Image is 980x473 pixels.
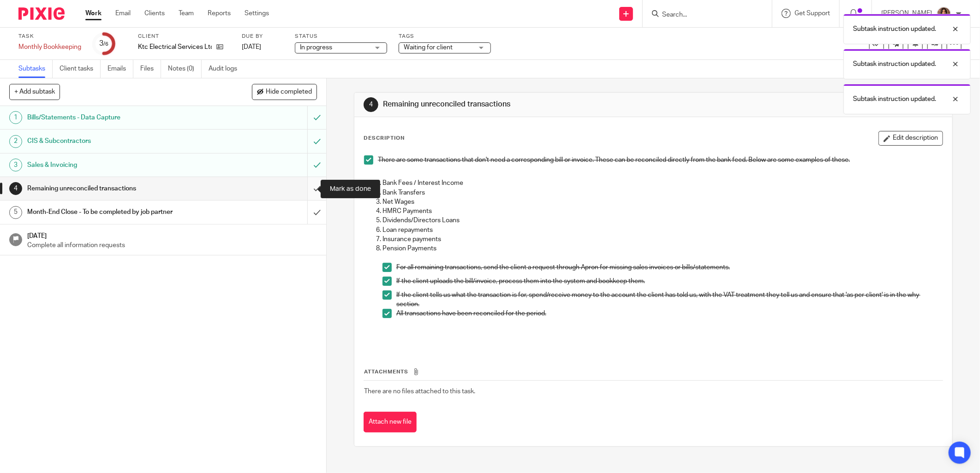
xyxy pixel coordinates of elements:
[140,60,161,78] a: Files
[245,9,269,18] a: Settings
[18,7,65,20] img: Pixie
[382,244,943,253] p: Pension Payments
[382,178,943,188] p: Bank Fees / Interest Income
[138,33,230,40] label: Client
[252,84,317,100] button: Hide completed
[382,197,943,207] p: Net Wages
[853,59,936,69] p: Subtask instruction updated.
[18,42,81,52] div: Monthly Bookkeeping
[364,412,417,432] button: Attach new file
[242,33,283,40] label: Due by
[85,9,102,18] a: Work
[27,158,208,172] h1: Sales & Invoicing
[9,206,22,219] div: 5
[9,135,22,148] div: 2
[27,241,317,250] p: Complete all information requests
[99,38,108,49] div: 3
[9,182,22,195] div: 4
[382,207,943,216] p: HMRC Payments
[382,216,943,225] p: Dividends/Directors Loans
[396,263,943,272] p: For all remaining transactions, send the client a request through Apron for missing sales invoice...
[853,95,936,104] p: Subtask instruction updated.
[364,135,405,142] p: Description
[209,60,244,78] a: Audit logs
[27,111,208,124] h1: Bills/Statements - Data Capture
[382,188,943,197] p: Bank Transfers
[208,9,231,18] a: Reports
[27,134,208,148] h1: CIS & Subcontractors
[396,309,943,318] p: All transactions have been reconciled for the period.
[179,9,194,18] a: Team
[364,369,408,374] span: Attachments
[60,60,101,78] a: Client tasks
[382,225,943,235] p: Loan repayments
[9,111,22,124] div: 1
[27,205,208,219] h1: Month-End Close - To be completed by job partner
[242,44,261,50] span: [DATE]
[144,9,165,18] a: Clients
[9,159,22,171] div: 3
[266,89,312,96] span: Hide completed
[115,9,131,18] a: Email
[383,100,673,109] h1: Remaining unreconciled transactions
[364,97,378,112] div: 4
[396,290,943,309] p: If the client tells us what the transaction is for, spend/receive money to the account the client...
[108,60,133,78] a: Emails
[396,277,943,286] p: If the client uploads the bill/invoice, process them into the system and bookkeep them.
[18,33,81,40] label: Task
[300,44,332,51] span: In progress
[18,60,53,78] a: Subtasks
[378,155,943,165] p: There are some transactions that don't need a corresponding bill or invoice. These can be reconci...
[364,388,475,395] span: There are no files attached to this task.
[27,229,317,241] h1: [DATE]
[9,84,60,100] button: + Add subtask
[399,33,491,40] label: Tags
[138,42,212,52] p: Ktc Electrical Services Ltd
[878,131,943,146] button: Edit description
[168,60,202,78] a: Notes (0)
[853,24,936,34] p: Subtask instruction updated.
[404,44,453,51] span: Waiting for client
[382,235,943,244] p: Insurance payments
[937,6,951,21] img: Headshot.jpg
[27,182,208,195] h1: Remaining unreconciled transactions
[295,33,387,40] label: Status
[103,41,108,47] small: /6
